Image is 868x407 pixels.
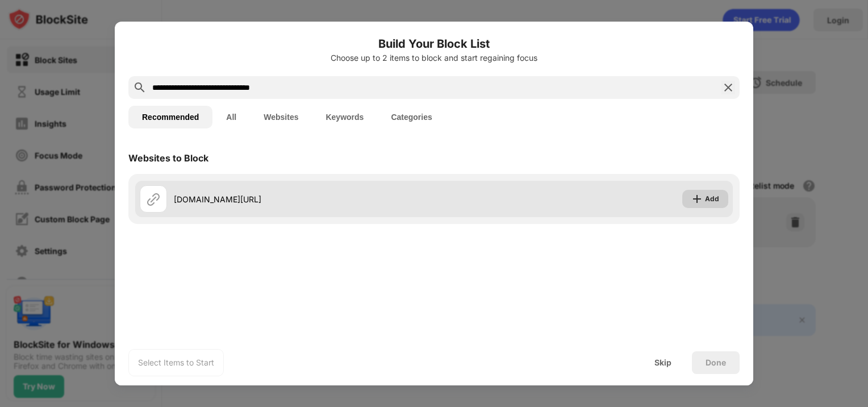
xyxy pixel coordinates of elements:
button: Categories [377,106,445,128]
h6: Build Your Block List [128,35,740,52]
div: Websites to Block [128,152,208,164]
img: url.svg [147,192,160,206]
img: search-close [721,81,735,94]
button: Keywords [312,106,377,128]
div: Add [705,193,719,205]
button: Recommended [128,106,212,128]
div: Skip [654,358,671,367]
button: All [212,106,250,128]
img: search.svg [133,81,147,94]
div: [DOMAIN_NAME][URL] [174,193,434,205]
button: Websites [250,106,312,128]
div: Choose up to 2 items to block and start regaining focus [128,53,740,63]
div: Done [706,358,726,367]
div: Select Items to Start [138,357,214,368]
